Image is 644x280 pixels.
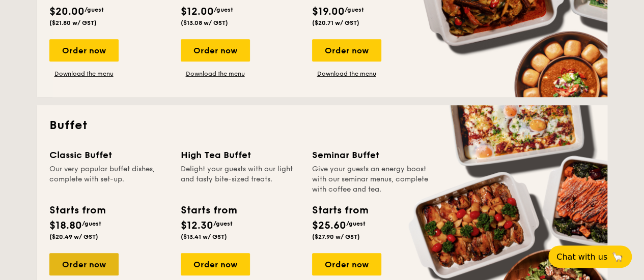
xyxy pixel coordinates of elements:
span: ($27.90 w/ GST) [312,233,360,240]
span: $12.00 [181,6,214,18]
div: Our very popular buffet dishes, complete with set-up. [49,164,169,195]
div: Starts from [181,203,236,218]
div: Order now [312,253,381,275]
span: /guest [213,220,233,227]
span: /guest [345,6,364,13]
span: $19.00 [312,6,345,18]
div: Order now [49,253,119,275]
span: 🦙 [611,251,624,263]
div: Starts from [49,203,105,218]
span: $25.60 [312,220,346,232]
a: Download the menu [49,70,119,78]
div: Order now [181,39,250,61]
span: ($21.80 w/ GST) [49,19,97,26]
span: /guest [214,6,233,13]
div: Delight your guests with our light and tasty bite-sized treats. [181,164,300,195]
div: High Tea Buffet [181,148,300,162]
a: Download the menu [312,70,381,78]
span: /guest [82,220,101,227]
span: /guest [85,6,104,13]
span: ($20.71 w/ GST) [312,19,359,26]
div: Order now [49,39,119,61]
div: Starts from [312,203,368,218]
div: Seminar Buffet [312,148,431,162]
div: Order now [181,253,250,275]
span: ($20.49 w/ GST) [49,233,98,240]
h2: Buffet [49,117,595,134]
a: Download the menu [181,70,250,78]
span: ($13.08 w/ GST) [181,19,228,26]
div: Classic Buffet [49,148,169,162]
span: $12.30 [181,220,213,232]
span: /guest [346,220,366,227]
div: Give your guests an energy boost with our seminar menus, complete with coffee and tea. [312,164,431,195]
span: ($13.41 w/ GST) [181,233,227,240]
span: $18.80 [49,220,82,232]
button: Chat with us🦙 [548,245,632,268]
div: Order now [312,39,381,61]
span: $20.00 [49,6,85,18]
span: Chat with us [556,252,607,262]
